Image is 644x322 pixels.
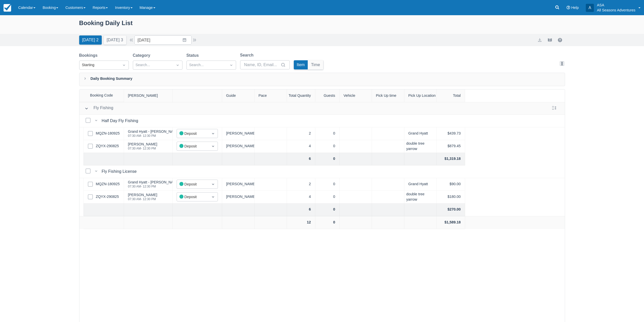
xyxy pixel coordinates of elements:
[134,35,192,45] input: Date
[404,140,437,153] div: double tree yarrow
[437,89,465,102] div: Total
[96,131,120,136] a: MQZN-180925
[96,143,119,149] a: ZQYX-290825
[287,203,315,216] div: 6
[372,89,404,102] div: Pick Up time
[567,6,570,9] i: Help
[128,147,157,150] div: 07:30 AM - 12:30 PM
[437,203,465,216] div: $270.00
[104,35,126,45] button: [DATE] 3
[124,89,173,102] div: [PERSON_NAME]
[340,89,372,102] div: Vehicle
[179,194,206,200] div: Deposit
[186,52,201,59] label: Status
[82,62,117,68] div: Starting
[315,191,340,203] div: 0
[96,194,119,200] a: ZQYX-290825
[211,194,216,199] span: Dropdown icon
[437,127,465,140] div: $439.73
[211,182,216,187] span: Dropdown icon
[404,191,437,203] div: double tree yarrow
[287,89,315,102] div: Total Quantity
[211,144,216,149] span: Dropdown icon
[586,4,594,12] div: A
[537,37,543,43] button: export
[222,191,255,203] div: [PERSON_NAME]
[308,60,323,69] button: Time
[222,89,255,102] div: Guide
[437,153,465,165] div: $1,319.18
[211,131,216,136] span: Dropdown icon
[287,140,315,153] div: 4
[404,127,437,140] div: Grand Hyatt
[229,63,234,68] span: Dropdown icon
[128,180,180,184] div: Grand Hyatt - [PERSON_NAME]
[240,52,256,58] label: Search
[315,153,340,165] div: 0
[96,181,120,187] a: MQZN-180925
[244,60,280,69] input: Name, ID, Email...
[315,203,340,216] div: 0
[175,63,180,68] span: Dropdown icon
[128,185,180,188] div: 07:30 AM - 12:30 PM
[222,140,255,153] div: [PERSON_NAME]
[287,178,315,191] div: 2
[128,193,157,197] div: [PERSON_NAME]
[102,168,139,175] div: Fly Fishing License
[404,89,437,102] div: Pick Up Location
[79,35,102,45] button: [DATE] 2
[79,73,565,86] div: Daily Booking Summary
[597,3,635,8] p: ASA
[102,118,140,124] div: Half Day Fly Fishing
[128,134,180,137] div: 07:30 AM - 12:30 PM
[437,216,465,229] div: $1,589.18
[222,127,255,140] div: [PERSON_NAME]
[79,52,100,59] label: Bookings
[121,63,127,68] span: Dropdown icon
[4,4,11,12] img: checkfront-main-nav-mini-logo.png
[133,52,152,59] label: Category
[287,153,315,165] div: 6
[128,130,180,133] div: Grand Hyatt - [PERSON_NAME]
[437,140,465,153] div: $879.45
[315,216,340,229] div: 0
[287,127,315,140] div: 2
[437,178,465,191] div: $90.00
[179,143,206,149] div: Deposit
[315,178,340,191] div: 0
[315,89,340,102] div: Guests
[128,198,157,201] div: 07:30 AM - 12:30 PM
[571,6,579,10] span: Help
[255,89,287,102] div: Pace
[79,89,124,102] div: Booking Code
[437,191,465,203] div: $180.00
[294,60,308,69] button: Item
[404,178,437,191] div: Grand Hyatt
[179,131,206,137] div: Deposit
[287,216,315,229] div: 12
[287,191,315,203] div: 4
[79,18,565,33] div: Booking Daily List
[82,104,115,113] button: Fly Fishing
[179,181,206,187] div: Deposit
[597,8,635,13] p: All Seasons Adventures
[315,140,340,153] div: 0
[222,178,255,191] div: [PERSON_NAME]
[128,142,157,146] div: [PERSON_NAME]
[315,127,340,140] div: 0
